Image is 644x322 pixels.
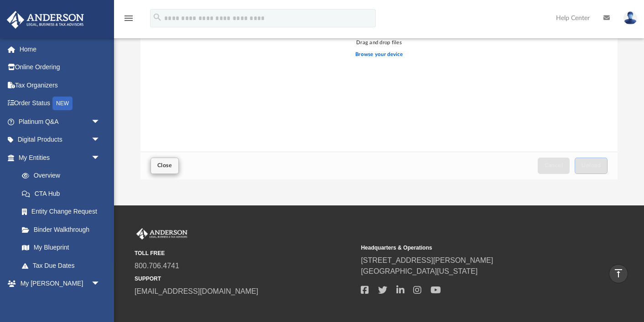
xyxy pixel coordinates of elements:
img: Anderson Advisors Platinum Portal [135,228,189,240]
i: menu [123,13,134,24]
a: [STREET_ADDRESS][PERSON_NAME] [361,256,493,264]
a: My [PERSON_NAME] Teamarrow_drop_down [6,275,109,304]
div: Drag and drop files [355,39,403,47]
button: Close [151,158,179,174]
i: vertical_align_top [613,268,624,279]
a: My Blueprint [13,239,109,257]
a: Tax Due Dates [13,256,114,275]
span: arrow_drop_down [91,131,109,149]
span: Cancel [545,163,563,168]
a: Tax Organizers [6,76,114,94]
i: search [152,12,162,22]
span: arrow_drop_down [91,112,109,131]
span: Close [157,163,172,168]
a: menu [123,17,134,24]
a: Online Ordering [6,58,114,77]
a: CTA Hub [13,184,114,203]
small: SUPPORT [135,275,354,283]
a: Entity Change Request [13,203,114,221]
small: Headquarters & Operations [361,244,581,252]
div: NEW [52,97,73,110]
img: User Pic [623,11,637,25]
a: Overview [13,167,114,185]
label: Browse your device [355,51,403,59]
small: TOLL FREE [135,249,354,257]
a: 800.706.4741 [135,262,179,270]
button: Upload [575,158,608,174]
a: Order StatusNEW [6,94,114,113]
a: Platinum Q&Aarrow_drop_down [6,112,114,131]
a: Home [6,40,114,58]
a: Digital Productsarrow_drop_down [6,131,114,149]
span: arrow_drop_down [91,148,109,167]
a: Binder Walkthrough [13,220,114,239]
a: My Entitiesarrow_drop_down [6,148,114,167]
a: [GEOGRAPHIC_DATA][US_STATE] [361,267,478,275]
button: Cancel [538,158,570,174]
a: [EMAIL_ADDRESS][DOMAIN_NAME] [135,287,258,295]
span: arrow_drop_down [91,275,109,293]
span: Upload [582,163,601,168]
a: vertical_align_top [609,264,628,283]
img: Anderson Advisors Platinum Portal [4,11,87,29]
